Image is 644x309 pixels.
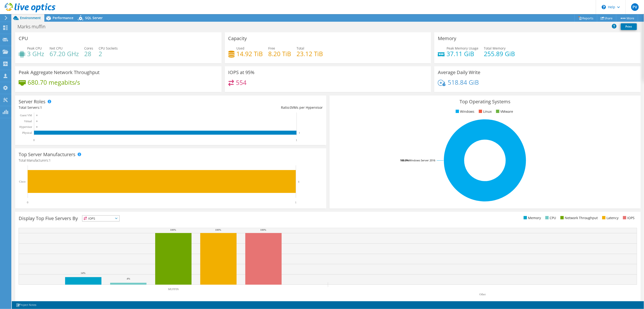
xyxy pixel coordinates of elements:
[53,16,73,20] span: Performance
[40,105,42,110] span: 1
[447,46,478,50] span: Peak Memory Usage
[228,36,247,41] h3: Capacity
[484,51,515,56] h4: 255.89 GiB
[544,215,556,221] li: CPU
[27,46,42,50] span: Peak CPU
[299,132,300,134] text: 1
[50,51,79,56] h4: 67.20 GHz
[622,215,635,221] li: IOPS
[298,180,300,183] text: 1
[295,201,297,204] text: 1
[268,51,291,56] h4: 8.20 TiB
[333,99,637,104] h3: Top Operating Systems
[631,3,639,11] span: PV
[597,14,616,22] a: Share
[27,51,44,56] h4: 3 GHz
[20,16,41,20] span: Environment
[127,277,130,280] text: 4%
[237,46,245,50] span: Used
[523,215,541,221] li: Memory
[85,16,103,20] span: SQL Server
[19,152,75,157] h3: Top Server Manufacturers
[50,46,63,50] span: Net CPU
[237,51,263,56] h4: 14.92 TiB
[19,180,25,183] text: Cisco
[296,138,297,142] text: 1
[601,215,619,221] li: Latency
[297,51,323,56] h4: 23.12 TiB
[19,158,323,163] h4: Total Manufacturers:
[19,36,28,41] h3: CPU
[236,80,247,85] h4: 554
[84,46,93,50] span: Cores
[27,201,28,204] text: 0
[19,99,46,104] h3: Server Roles
[36,120,38,122] text: 0
[297,46,305,50] span: Total
[438,70,480,75] h3: Average Daily Write
[616,14,638,22] a: More
[82,216,119,221] span: IOPS
[19,105,171,110] div: Total Servers:
[84,51,93,56] h4: 28
[621,23,637,30] a: Print
[22,131,32,134] text: Physical
[20,114,32,117] text: Guest VM
[575,14,597,22] a: Reports
[170,228,176,231] text: 100%
[478,109,492,114] li: Linux
[447,51,478,56] h4: 37.11 GiB
[215,228,221,231] text: 100%
[484,46,506,50] span: Total Memory
[559,215,598,221] li: Network Throughput
[479,293,486,296] text: Other
[455,109,475,114] li: Windows
[36,126,38,128] text: 0
[49,158,51,163] span: 1
[168,288,179,291] text: MUFFIN
[81,271,85,274] text: 14%
[13,302,40,308] a: Project Notes
[171,105,322,110] div: Ratio: VMs per Hypervisor
[400,159,409,162] tspan: 100.0%
[24,120,32,123] text: Virtual
[438,36,456,41] h3: Memory
[495,109,513,114] li: VMware
[409,159,435,162] tspan: Windows Server 2016
[19,70,100,75] h3: Peak Aggregate Network Throughput
[448,80,479,85] h4: 518.84 GiB
[260,228,266,231] text: 100%
[33,138,35,142] text: 0
[602,5,606,9] svg: \n
[36,114,38,117] text: 0
[19,125,32,129] text: Hypervisor
[28,80,80,85] h4: 680.70 megabits/s
[99,46,118,50] span: CPU Sockets
[268,46,275,50] span: Free
[15,24,53,29] h1: Marks muffin
[290,105,292,110] span: 0
[228,70,255,75] h3: IOPS at 95%
[99,51,118,56] h4: 2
